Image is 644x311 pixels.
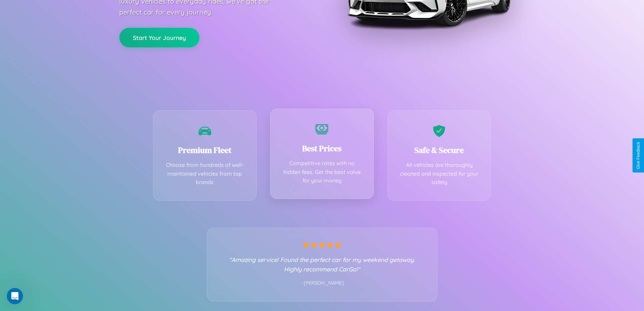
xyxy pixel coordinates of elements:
p: All vehicles are thoroughly cleaned and inspected for your safety [398,161,481,187]
h3: Premium Fleet [164,145,246,156]
p: Competitive rates with no hidden fees. Get the best value for your money [281,159,363,185]
p: - [PERSON_NAME] [221,279,424,288]
div: Give Feedback [636,142,641,169]
h3: Safe & Secure [398,145,481,156]
iframe: Intercom live chat [7,288,23,304]
button: Start Your Journey [119,28,199,47]
p: "Amazing service! Found the perfect car for my weekend getaway. Highly recommend CarGo!" [221,255,424,274]
p: Choose from hundreds of well-maintained vehicles from top brands [164,161,246,187]
h3: Best Prices [281,143,363,154]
